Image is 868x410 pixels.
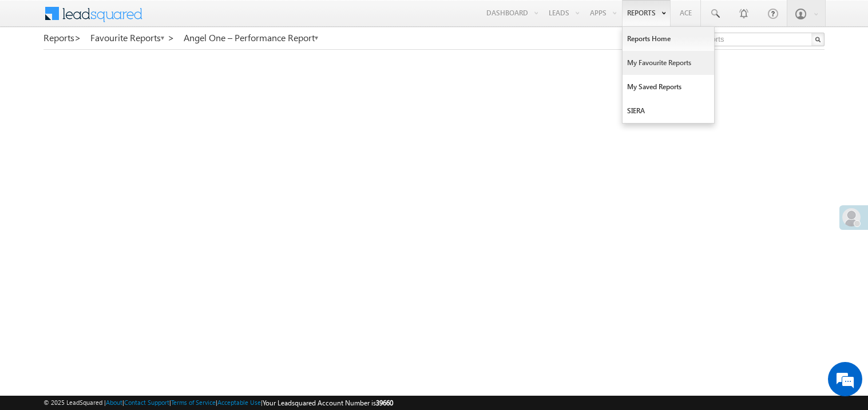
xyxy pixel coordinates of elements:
div: Chat with us now [60,60,192,75]
a: Reports> [43,33,81,43]
a: Acceptable Use [217,399,261,406]
span: © 2025 LeadSquared | | | | | [43,397,393,408]
a: Terms of Service [171,399,216,406]
input: Search Reports [669,33,825,46]
a: About [106,399,122,406]
a: Contact Support [124,399,169,406]
a: My Favourite Reports [623,51,714,75]
span: > [74,31,81,44]
a: SIERA [623,99,714,123]
a: Angel One – Performance Report [184,33,319,43]
a: Reports Home [623,27,714,51]
span: > [168,31,175,44]
img: d_60004797649_company_0_60004797649 [19,60,48,75]
span: 39660 [376,399,393,407]
span: Your Leadsquared Account Number is [263,399,393,407]
em: Start Chat [156,321,208,337]
div: Minimize live chat window [188,6,215,33]
a: Favourite Reports > [90,33,175,43]
textarea: Type your message and hit 'Enter' [15,106,209,312]
a: My Saved Reports [623,75,714,99]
